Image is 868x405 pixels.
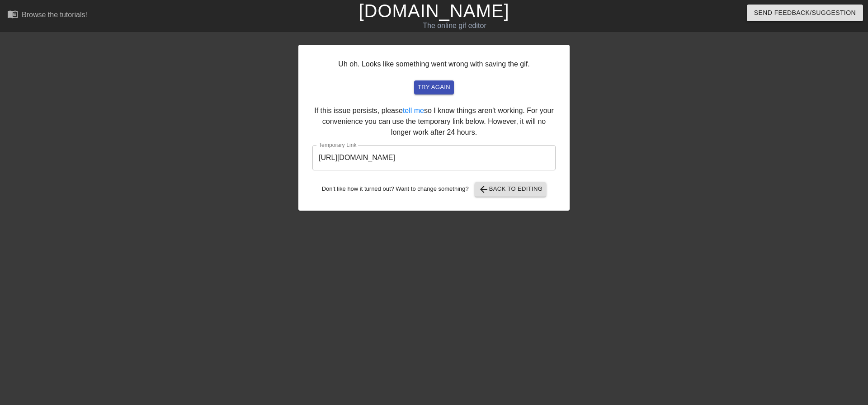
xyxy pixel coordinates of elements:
[414,80,454,94] button: try again
[359,1,509,21] a: [DOMAIN_NAME]
[754,7,856,19] span: Send Feedback/Suggestion
[294,20,615,31] div: The online gif editor
[7,9,18,19] span: menu_book
[475,182,547,197] button: Back to Editing
[312,145,556,170] input: bare
[312,182,556,197] div: Don't like how it turned out? Want to change something?
[298,45,570,211] div: Uh oh. Looks like something went wrong with saving the gif. If this issue persists, please so I k...
[478,184,489,195] span: arrow_back
[478,184,543,195] span: Back to Editing
[22,11,87,19] div: Browse the tutorials!
[403,107,424,114] a: tell me
[7,9,87,23] a: Browse the tutorials!
[418,82,450,93] span: try again
[747,5,863,21] button: Send Feedback/Suggestion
